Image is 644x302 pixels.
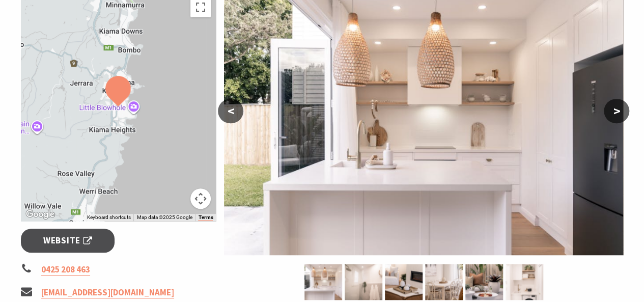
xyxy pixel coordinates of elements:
[21,229,115,253] a: Website
[198,214,213,221] a: Terms (opens in new tab)
[136,214,192,220] span: Map data ©2025 Google
[23,208,57,221] a: Click to see this area on Google Maps
[506,264,543,300] img: Salty Palms - Villa 2
[304,264,342,300] img: Salty Palms - Villa 2
[425,264,463,300] img: Salty Palms - Villa 2
[41,287,174,298] a: [EMAIL_ADDRESS][DOMAIN_NAME]
[345,264,382,300] img: Salty Palms - Villa 2
[385,264,423,300] img: Salty Palms - Villa 2
[23,208,57,221] img: Google
[87,214,130,221] button: Keyboard shortcuts
[41,264,90,276] a: 0425 208 463
[43,234,92,248] span: Website
[190,188,211,209] button: Map camera controls
[218,99,243,123] button: <
[604,99,629,123] button: >
[465,264,503,300] img: Salty Palms - Villa 2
